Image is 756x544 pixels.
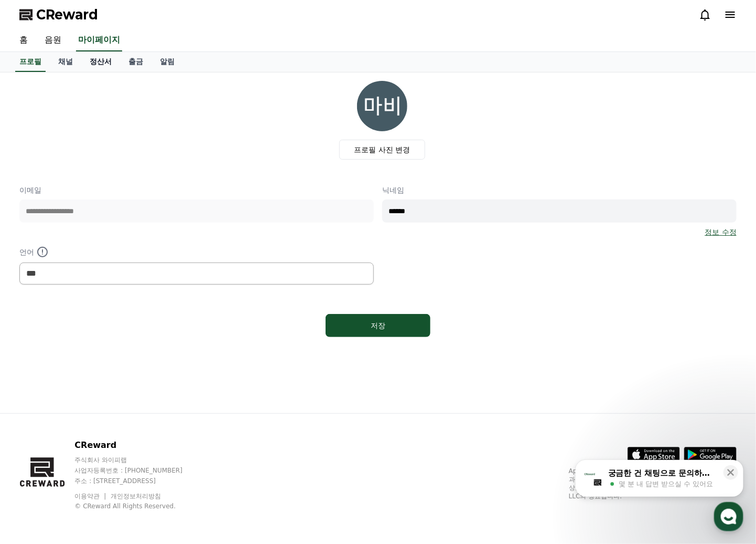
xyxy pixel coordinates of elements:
a: 개인정보처리방침 [111,493,161,500]
span: 대화 [96,349,109,358]
a: 음원 [36,29,70,51]
p: 닉네임 [382,185,737,195]
a: 이용약관 [74,493,107,500]
span: 설정 [162,349,175,357]
p: 이메일 [19,185,374,195]
span: 홈 [33,349,39,357]
img: profile_image [357,81,407,131]
a: CReward [19,6,98,23]
a: 출금 [120,52,152,72]
p: 언어 [19,246,374,258]
a: 설정 [135,333,201,359]
a: 홈 [11,29,36,51]
p: 주소 : [STREET_ADDRESS] [74,477,202,485]
p: 사업자등록번호 : [PHONE_NUMBER] [74,466,202,475]
p: App Store, iCloud, iCloud Drive 및 iTunes Store는 미국과 그 밖의 나라 및 지역에서 등록된 Apple Inc.의 서비스 상표입니다. Goo... [569,467,737,500]
a: 대화 [69,333,135,359]
button: 저장 [326,314,430,337]
a: 정보 수정 [705,227,737,237]
p: © CReward All Rights Reserved. [74,502,202,510]
span: CReward [36,6,98,23]
a: 정산서 [81,52,120,72]
p: CReward [74,439,202,452]
a: 홈 [3,333,69,359]
a: 마이페이지 [76,29,122,51]
a: 프로필 [15,52,46,72]
a: 알림 [152,52,183,72]
a: 채널 [50,52,81,72]
div: 저장 [347,320,409,331]
label: 프로필 사진 변경 [339,140,426,160]
p: 주식회사 와이피랩 [74,456,202,464]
